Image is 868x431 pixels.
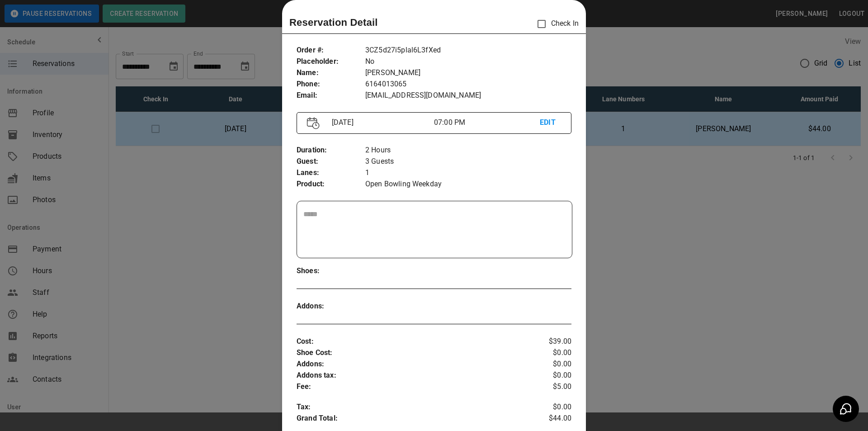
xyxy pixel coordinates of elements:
p: $39.00 [526,336,571,347]
p: Duration : [297,145,365,156]
p: 1 [365,167,571,179]
p: 2 Hours [365,145,571,156]
p: $0.00 [526,402,571,413]
p: $0.00 [526,347,571,359]
p: $44.00 [526,413,571,426]
p: Check In [532,14,579,33]
p: Product : [297,179,365,190]
p: 07:00 PM [434,117,540,128]
p: Tax : [297,402,526,413]
p: Shoe Cost : [297,347,526,359]
p: Open Bowling Weekday [365,179,571,190]
p: Order # : [297,45,365,56]
p: Grand Total : [297,413,526,426]
p: Addons : [297,301,365,312]
p: Guest : [297,156,365,167]
p: Placeholder : [297,56,365,67]
img: Vector [307,117,320,129]
p: Fee : [297,381,526,393]
p: EDIT [540,117,561,128]
p: $5.00 [526,381,571,393]
p: No [365,56,571,67]
p: [PERSON_NAME] [365,67,571,79]
p: Email : [297,90,365,101]
p: Addons tax : [297,370,526,381]
p: Name : [297,67,365,79]
p: [DATE] [328,117,434,128]
p: Reservation Detail [289,15,378,30]
p: 3CZ5d27i5plal6L3fXed [365,45,571,56]
p: Shoes : [297,265,365,277]
p: [EMAIL_ADDRESS][DOMAIN_NAME] [365,90,571,101]
p: $0.00 [526,370,571,381]
p: Addons : [297,359,526,370]
p: $0.00 [526,359,571,370]
p: 3 Guests [365,156,571,167]
p: Phone : [297,79,365,90]
p: 6164013065 [365,79,571,90]
p: Lanes : [297,167,365,179]
p: Cost : [297,336,526,347]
